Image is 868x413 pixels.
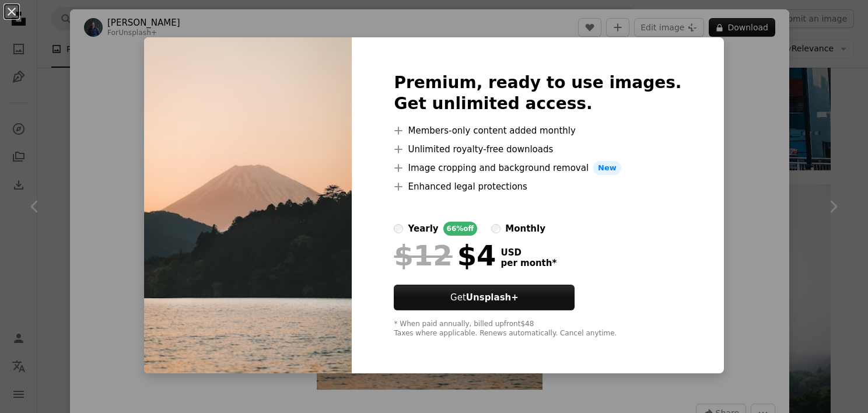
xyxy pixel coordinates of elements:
div: monthly [505,222,545,236]
span: USD [501,247,556,258]
div: yearly [408,222,438,236]
span: New [593,161,621,175]
img: premium_photo-1723054810919-e181b7efa764 [144,37,352,373]
li: Image cropping and background removal [394,161,681,175]
div: * When paid annually, billed upfront $48 Taxes where applicable. Renews automatically. Cancel any... [394,320,681,338]
li: Enhanced legal protections [394,180,681,194]
span: per month * [501,258,556,268]
span: $12 [394,240,452,271]
div: $4 [394,240,496,271]
input: monthly [491,224,501,233]
div: 66% off [443,222,478,236]
li: Unlimited royalty-free downloads [394,142,681,156]
strong: Unsplash+ [466,292,519,303]
input: yearly66%off [394,224,403,233]
h2: Premium, ready to use images. Get unlimited access. [394,72,681,114]
button: GetUnsplash+ [394,285,575,310]
li: Members-only content added monthly [394,124,681,138]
